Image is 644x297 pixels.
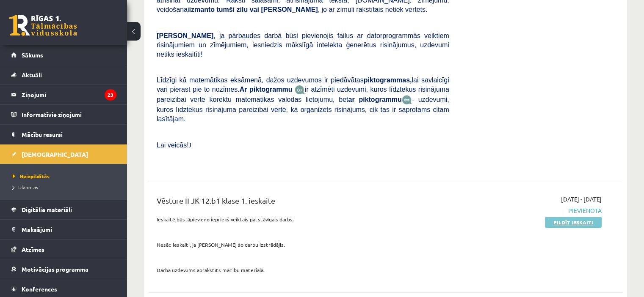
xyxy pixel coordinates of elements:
[11,65,116,84] a: Aktuāli
[240,86,293,93] b: Ar piktogrammu
[11,144,116,164] a: [DEMOGRAPHIC_DATA]
[11,45,116,65] a: Sākums
[22,131,63,138] span: Mācību resursi
[364,76,412,84] b: piktogrammas,
[22,245,44,253] span: Atzīmes
[22,150,88,158] span: [DEMOGRAPHIC_DATA]
[22,105,116,124] legend: Informatīvie ziņojumi
[22,71,42,79] span: Aktuāli
[11,105,116,124] a: Informatīvie ziņojumi
[22,206,72,213] span: Digitālie materiāli
[189,6,215,13] b: izmanto
[13,173,50,180] span: Neizpildītās
[22,85,116,104] legend: Ziņojumi
[13,183,119,191] a: Izlabotās
[157,142,189,149] span: Lai veicās!
[216,6,318,13] b: tumši zilu vai [PERSON_NAME]
[9,15,77,36] a: Rīgas 1. Tālmācības vidusskola
[157,32,213,39] span: [PERSON_NAME]
[13,184,38,191] span: Izlabotās
[11,259,116,279] a: Motivācijas programma
[11,125,116,144] a: Mācību resursi
[22,265,88,273] span: Motivācijas programma
[348,96,401,103] b: ar piktogrammu
[157,266,449,274] p: Darba uzdevums aprakstīts mācību materiālā.
[295,85,305,95] img: JfuEzvunn4EvwAAAAASUVORK5CYII=
[105,89,116,101] i: 23
[157,215,449,223] p: Ieskaitē būs jāpievieno iepriekš veiktais patstāvīgais darbs.
[22,51,43,59] span: Sākums
[189,142,191,149] span: J
[157,241,449,248] p: Nesāc ieskaiti, ja [PERSON_NAME] šo darbu izstrādājis.
[11,220,116,239] a: Maksājumi
[11,240,116,259] a: Atzīmes
[545,217,602,228] a: Pildīt ieskaiti
[561,195,602,204] span: [DATE] - [DATE]
[13,172,119,180] a: Neizpildītās
[157,76,449,93] span: Līdzīgi kā matemātikas eksāmenā, dažos uzdevumos ir piedāvātas lai savlaicīgi vari pierast pie to...
[157,195,449,210] div: Vēsture II JK 12.b1 klase 1. ieskaite
[22,220,116,239] legend: Maksājumi
[157,96,449,123] span: - uzdevumi, kuros līdztekus risinājuma pareizībai vērtē, kā organizēts risinājums, cik tas ir sap...
[462,206,602,215] span: Pievienota
[11,200,116,219] a: Digitālie materiāli
[11,85,116,104] a: Ziņojumi23
[157,32,449,58] span: , ja pārbaudes darbā būsi pievienojis failus ar datorprogrammās veiktiem risinājumiem un zīmējumi...
[402,95,412,105] img: wKvN42sLe3LLwAAAABJRU5ErkJggg==
[22,285,57,293] span: Konferences
[157,86,449,103] span: ir atzīmēti uzdevumi, kuros līdztekus risinājuma pareizībai vērtē korektu matemātikas valodas lie...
